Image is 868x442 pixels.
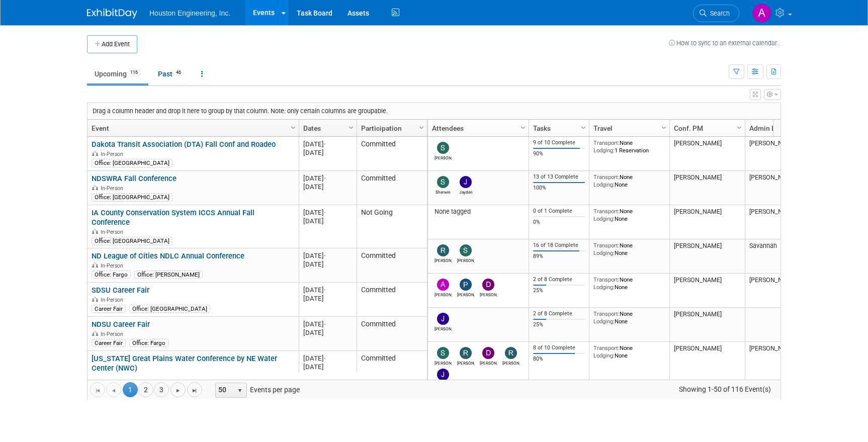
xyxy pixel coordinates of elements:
[579,124,587,132] span: Column Settings
[303,140,352,148] div: [DATE]
[346,120,357,135] a: Column Settings
[303,363,352,371] div: [DATE]
[92,237,172,245] div: Office: [GEOGRAPHIC_DATA]
[533,242,585,249] div: 16 of 18 Complete
[357,205,427,248] td: Not Going
[533,287,585,294] div: 25%
[752,4,771,23] img: Ali Ringheimer
[437,244,449,256] img: randy engelstad
[593,249,615,256] span: Lodging:
[101,229,126,235] span: In-Person
[578,120,589,135] a: Column Settings
[669,171,745,205] td: [PERSON_NAME]
[593,147,615,154] span: Lodging:
[533,139,585,146] div: 9 of 10 Complete
[101,151,126,157] span: In-Person
[533,185,585,192] div: 100%
[593,139,620,146] span: Transport:
[92,297,98,302] img: In-Person Event
[593,120,663,137] a: Travel
[87,9,137,19] img: ExhibitDay
[437,347,449,359] img: Sara Mechtenberg
[693,5,739,22] a: Search
[92,151,98,156] img: In-Person Event
[519,124,527,132] span: Column Settings
[669,274,745,308] td: [PERSON_NAME]
[303,174,352,183] div: [DATE]
[357,248,427,283] td: Committed
[435,154,452,160] div: Sam Trebilcock
[745,205,820,239] td: [PERSON_NAME]
[92,120,292,137] a: Event
[92,339,126,347] div: Career Fair
[669,39,781,47] a: How to sync to an external calendar...
[347,124,355,132] span: Column Settings
[593,139,666,154] div: None 1 Reservation
[101,297,126,303] span: In-Person
[669,342,745,391] td: [PERSON_NAME]
[533,310,585,317] div: 2 of 8 Complete
[533,321,585,328] div: 25%
[457,291,475,297] div: Pam Freedland
[110,387,118,395] span: Go to the previous page
[593,215,615,222] span: Lodging:
[735,124,743,132] span: Column Settings
[361,120,420,137] a: Participation
[324,252,326,259] span: -
[357,351,427,400] td: Committed
[437,313,449,325] img: Janelle Wunderlich
[659,120,670,135] a: Column Settings
[593,181,615,188] span: Lodging:
[303,183,352,191] div: [DATE]
[533,150,585,157] div: 90%
[518,120,529,135] a: Column Settings
[191,387,199,395] span: Go to the last page
[149,9,230,17] span: Houston Engineering, Inc.
[457,359,475,366] div: Rachel Olm
[92,140,276,149] a: Dakota Transit Association (DTA) Fall Conf and Roadeo
[505,347,517,359] img: Ryan Winkel
[593,344,666,359] div: None None
[669,137,745,171] td: [PERSON_NAME]
[324,174,326,182] span: -
[480,291,497,297] div: Danielle Smith
[593,310,666,325] div: None None
[303,260,352,269] div: [DATE]
[303,320,352,328] div: [DATE]
[90,382,105,397] a: Go to the first page
[173,69,184,76] span: 46
[303,328,352,337] div: [DATE]
[435,188,452,195] div: Sherwin Wanner
[92,331,98,336] img: In-Person Event
[134,271,203,279] div: Office: [PERSON_NAME]
[416,120,427,135] a: Column Settings
[92,286,149,295] a: SDSU Career Fair
[707,10,730,17] span: Search
[174,387,182,395] span: Go to the next page
[593,242,620,249] span: Transport:
[435,325,452,331] div: Janelle Wunderlich
[303,286,352,294] div: [DATE]
[92,305,126,313] div: Career Fair
[236,387,244,395] span: select
[106,382,121,397] a: Go to the previous page
[123,382,138,397] span: 1
[154,382,169,397] a: 3
[129,305,210,313] div: Office: [GEOGRAPHIC_DATA]
[324,140,326,148] span: -
[669,308,745,342] td: [PERSON_NAME]
[593,276,666,291] div: None None
[92,320,150,329] a: NDSU Career Fair
[432,120,522,137] a: Attendees
[593,310,620,317] span: Transport:
[480,359,497,366] div: Drew Kessler
[593,352,615,359] span: Lodging:
[745,342,820,391] td: [PERSON_NAME]
[435,256,452,263] div: randy engelstad
[92,208,254,227] a: IA County Conservation System ICCS Annual Fall Conference
[457,256,475,263] div: SHAWN SOEHREN
[593,242,666,256] div: None None
[533,208,585,215] div: 0 of 1 Complete
[460,279,472,291] img: Pam Freedland
[92,354,277,373] a: [US_STATE] Great Plains Water Conference by NE Water Center (NWC)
